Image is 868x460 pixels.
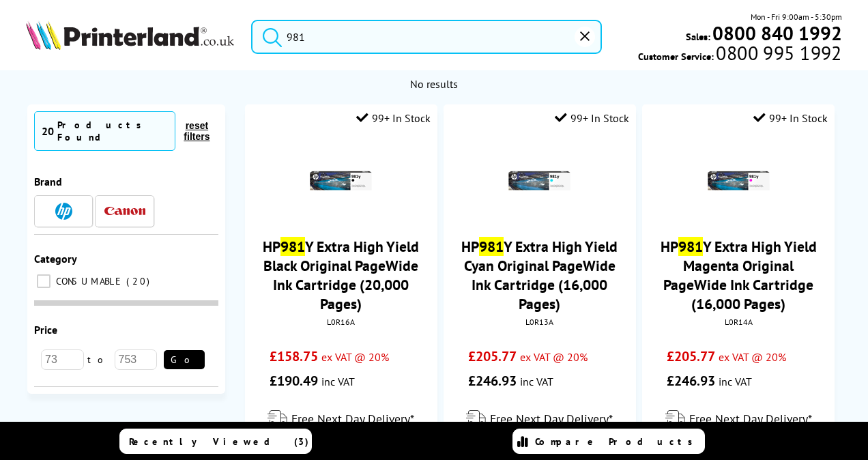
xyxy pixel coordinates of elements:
[126,275,153,287] span: 20
[678,237,703,256] mark: 981
[652,317,824,327] div: L0R14A
[37,274,50,288] input: CONSUMABLE 20
[712,20,842,46] b: 0800 840 1992
[719,350,786,364] span: ex VAT @ 20%
[535,435,700,448] span: Compare Products
[468,372,517,390] span: £246.93
[490,411,613,427] span: Free Next Day Delivery*
[710,27,842,40] a: 0800 840 1992
[280,237,305,256] mark: 981
[649,400,828,438] div: modal_delivery
[454,317,626,327] div: L0R13A
[164,350,205,369] button: Go
[356,111,431,125] div: 99+ In Stock
[450,400,629,438] div: modal_delivery
[39,77,829,91] div: No results
[291,411,414,427] span: Free Next Day Delivery*
[520,375,553,388] span: inc VAT
[661,237,817,313] a: HP981Y Extra High Yield Magenta Original PageWide Ink Cartridge (16,000 Pages)
[42,124,54,138] span: 20
[119,429,312,454] a: Recently Viewed (3)
[34,252,77,265] span: Category
[41,349,84,370] input: 73
[53,275,125,287] span: CONSUMABLE
[321,375,355,388] span: inc VAT
[84,354,115,366] span: to
[512,429,705,454] a: Compare Products
[719,375,752,388] span: inc VAT
[104,207,145,216] img: Canon
[638,46,841,63] span: Customer Service:
[251,20,602,54] input: Search product or brand
[26,20,234,53] a: Printerland Logo
[706,149,771,214] img: L0R14A-small.gif
[321,350,389,364] span: ex VAT @ 20%
[263,237,419,313] a: HP981Y Extra High Yield Black Original PageWide Ink Cartridge (20,000 Pages)
[689,411,812,427] span: Free Next Day Delivery*
[129,435,309,448] span: Recently Viewed (3)
[520,350,588,364] span: ex VAT @ 20%
[461,237,618,313] a: HP981Y Extra High Yield Cyan Original PageWide Ink Cartridge (16,000 Pages)
[115,349,158,370] input: 753
[667,372,715,390] span: £246.93
[667,347,715,365] span: £205.77
[753,111,828,125] div: 99+ In Stock
[751,10,842,23] span: Mon - Fri 9:00am - 5:30pm
[555,111,629,125] div: 99+ In Stock
[714,46,841,59] span: 0800 995 1992
[308,149,373,214] img: L0R16A-small.gif
[255,317,427,327] div: L0R16A
[479,237,504,256] mark: 981
[175,119,218,143] button: reset filters
[468,347,517,365] span: £205.77
[252,400,431,438] div: modal_delivery
[57,119,168,143] div: Products Found
[26,20,234,50] img: Printerland Logo
[686,30,710,43] span: Sales:
[270,347,318,365] span: £158.75
[34,175,62,188] span: Brand
[270,372,318,390] span: £190.49
[507,149,572,214] img: L0R13A-small.gif
[34,323,57,336] span: Price
[55,203,72,220] img: HP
